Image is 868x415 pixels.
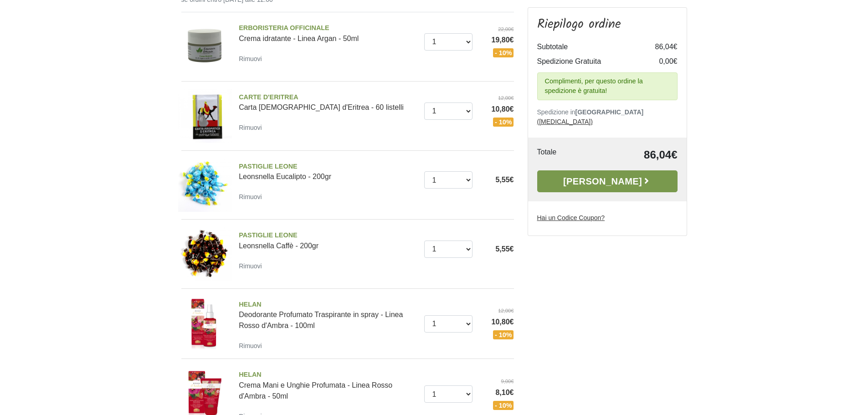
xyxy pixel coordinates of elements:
a: Rimuovi [239,340,266,351]
td: Totale [537,147,589,163]
td: Subtotale [537,40,641,54]
a: Rimuovi [239,122,266,133]
h3: Riepilogo ordine [537,17,678,32]
small: Rimuovi [239,193,262,200]
del: 9,00€ [479,378,514,385]
span: 5,55€ [495,176,514,184]
a: CARTE D'ERITREACarta [DEMOGRAPHIC_DATA] d'Eritrea - 60 listelli [239,92,417,112]
a: Rimuovi [239,191,266,202]
span: HELAN [239,300,417,310]
b: [GEOGRAPHIC_DATA] [575,108,644,116]
img: Leonsnella Caffè - 200gr [178,227,232,281]
label: Hai un Codice Coupon? [537,213,605,223]
td: 86,04€ [589,147,678,163]
a: HELANCrema Mani e Unghie Profumata - Linea Rosso d'Ambra - 50ml [239,370,417,400]
span: - 10% [493,118,514,127]
del: 12,00€ [479,94,514,102]
small: Rimuovi [239,55,262,62]
a: ERBORISTERIA OFFICINALECrema idratante - Linea Argan - 50ml [239,23,417,42]
span: - 10% [493,330,514,339]
a: Rimuovi [239,53,266,64]
span: CARTE D'ERITREA [239,92,417,102]
p: Spedizione in [537,108,678,127]
small: Rimuovi [239,262,262,270]
span: 10,80€ [479,317,514,328]
span: ERBORISTERIA OFFICINALE [239,23,417,33]
div: Complimenti, per questo ordine la spedizione è gratuita! [537,72,678,100]
a: PASTIGLIE LEONELeonsnella Eucalipto - 200gr [239,162,417,181]
small: Rimuovi [239,342,262,349]
span: 5,55€ [495,245,514,253]
img: Carta Aromatica d'Eritrea - 60 listelli [178,89,232,143]
img: Leonsnella Eucalipto - 200gr [178,158,232,212]
span: 19,80€ [479,35,514,46]
u: Hai un Codice Coupon? [537,214,605,221]
span: PASTIGLIE LEONE [239,162,417,172]
a: ([MEDICAL_DATA]) [537,118,593,125]
td: 86,04€ [641,40,678,54]
span: 8,10€ [479,387,514,398]
del: 22,00€ [479,26,514,33]
a: PASTIGLIE LEONELeonsnella Caffè - 200gr [239,231,417,250]
span: - 10% [493,48,514,57]
td: 0,00€ [641,54,678,69]
span: HELAN [239,370,417,380]
img: Deodorante Profumato Traspirante in spray - Linea Rosso d'Ambra - 100ml [178,296,232,350]
img: Crema idratante - Linea Argan - 50ml [178,20,232,74]
del: 12,00€ [479,307,514,315]
a: HELANDeodorante Profumato Traspirante in spray - Linea Rosso d'Ambra - 100ml [239,300,417,330]
a: Rimuovi [239,260,266,272]
a: [PERSON_NAME] [537,170,678,192]
span: 10,80€ [479,104,514,115]
td: Spedizione Gratuita [537,54,641,69]
small: Rimuovi [239,124,262,131]
span: PASTIGLIE LEONE [239,231,417,241]
span: - 10% [493,401,514,410]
